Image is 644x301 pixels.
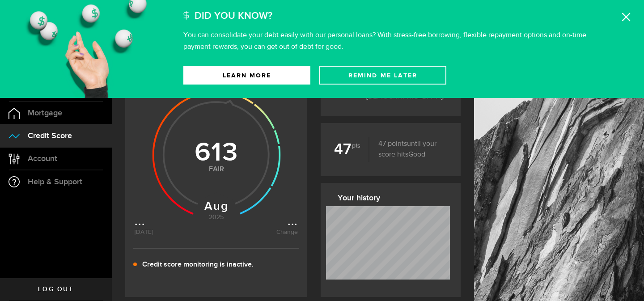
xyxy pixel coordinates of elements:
b: 47 [334,137,369,161]
p: You can consolidate your debt easily with our personal loans? With stress-free borrowing, flexibl... [183,32,586,51]
button: Remind Me later [319,66,446,85]
span: Credit Score [28,132,72,140]
p: Credit score monitoring is inactive. [142,259,254,270]
h2: Did You Know? [195,7,272,25]
span: Mortgage [28,109,62,117]
h3: Your history [338,191,450,205]
a: Learn More [183,66,310,85]
span: 47 points [378,140,407,148]
button: Open LiveChat chat widget [7,4,34,30]
span: Good [408,151,425,158]
span: Account [28,155,57,163]
span: Log out [38,286,73,293]
span: Help & Support [28,178,82,186]
p: until your score hits [369,139,447,160]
